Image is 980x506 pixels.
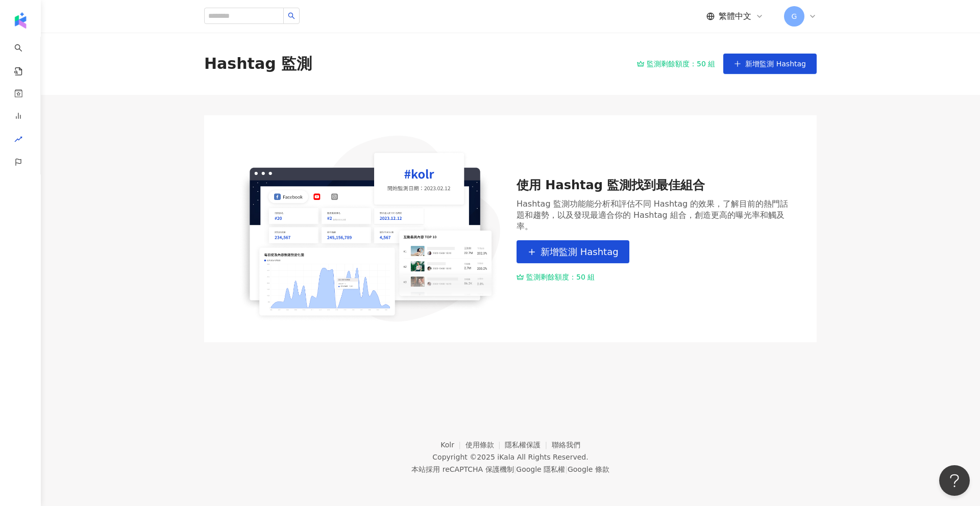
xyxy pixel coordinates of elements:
[745,60,806,68] span: 新增監測 Hashtag
[637,60,715,67] div: 監測剩餘額度：50 組
[225,136,504,322] img: 使用 Hashtag 監測找到最佳組合
[939,465,970,496] iframe: Help Scout Beacon - Open
[497,453,514,461] a: iKala
[514,465,517,473] span: |
[541,246,619,258] span: 新增監測 Hashtag
[440,441,465,449] a: Kolr
[517,177,796,194] div: 使用 Hashtag 監測找到最佳組合
[517,198,796,232] div: Hashtag 監測功能能分析和評估不同 Hashtag 的效果，了解目前的熱門話題和趨勢，以及發現最適合你的 Hashtag 組合，創造更高的曝光率和觸及率。
[568,465,609,473] a: Google 條款
[517,273,796,281] div: 監測剩餘額度：50 組
[432,453,588,461] div: Copyright © 2025 All Rights Reserved.
[505,441,552,449] a: 隱私權保護
[517,240,629,263] button: 新增監測 Hashtag
[12,12,29,29] img: logo icon
[734,60,741,67] span: plus
[411,463,609,475] span: 本站採用 reCAPTCHA 保護機制
[565,465,568,473] span: |
[792,11,797,22] span: G
[14,37,35,77] a: search
[719,11,751,22] span: 繁體中文
[516,465,565,473] a: Google 隱私權
[204,53,312,74] div: Hashtag 監測
[465,441,505,449] a: 使用條款
[723,54,817,74] button: 新增監測 Hashtag
[14,129,22,152] span: rise
[288,12,295,19] span: search
[552,441,580,449] a: 聯絡我們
